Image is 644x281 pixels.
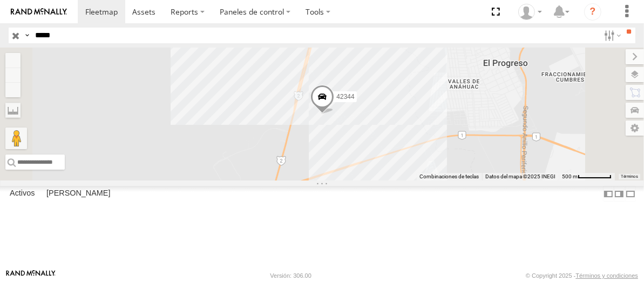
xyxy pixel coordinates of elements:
[626,121,644,136] label: Configuración del mapa
[10,189,35,197] font: Activos
[621,175,638,179] a: Términos (se abre en una nueva pestaña)
[23,28,31,43] label: Consulta de búsqueda
[514,4,546,20] div: Gabriela Espinoza
[621,175,638,179] font: Términos
[625,186,636,202] label: Ocultar tabla de resumen
[559,173,615,180] button: Escala del mapa: 500 m por 59 píxeles
[220,6,284,17] font: Paneles de control
[526,272,576,279] font: © Copyright 2025 -
[5,53,21,68] button: Dar un golpe de zoom
[600,28,623,43] label: Opciones de filtro de búsqueda
[4,186,40,202] label: Activos
[485,173,555,179] font: Datos del mapa ©2025 INEGI
[5,128,27,149] button: Arrastra al hombrecito al mapa para abrir Street View
[419,173,479,180] button: Combinaciones de teclas
[6,270,56,281] a: Visita nuestro sitio web
[589,6,595,17] font: ?
[562,173,578,179] span: 500 m
[5,83,21,97] button: Zoom Inicio
[336,93,354,101] font: 42344
[11,8,67,16] img: rand-logo.svg
[46,189,110,197] font: [PERSON_NAME]
[5,68,21,83] button: Alejar
[41,186,116,202] label: Vallas
[5,103,21,118] label: Medida
[603,186,614,202] label: Tabla de resumen del muelle a la izquierda
[270,272,311,279] font: Versión: 306.00
[575,272,638,279] a: Términos y condiciones
[614,186,625,202] label: Tabla de resumen del muelle a la derecha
